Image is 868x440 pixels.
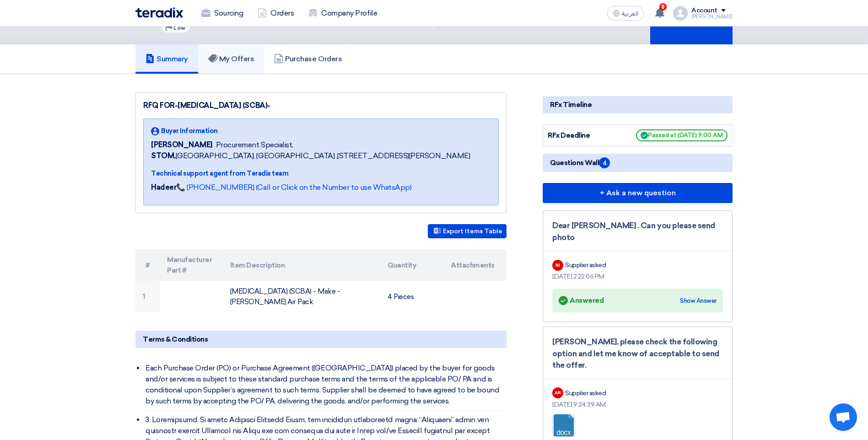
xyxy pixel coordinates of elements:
[552,336,723,371] div: [PERSON_NAME], please check the following option and let me know of acceptable to send the offer.
[143,334,208,344] span: Terms & Conditions
[223,249,381,281] th: Item Description
[565,260,606,270] div: Supplier asked
[151,183,176,192] strong: Hadeer
[599,157,610,168] span: 4
[607,6,644,21] button: العربية
[151,140,212,150] span: [PERSON_NAME]
[428,224,507,238] button: Export Items Table
[173,25,185,31] span: Low
[680,296,717,306] div: Show Answer
[194,3,250,23] a: Sourcing
[636,129,728,141] span: Passed at [DATE] 9:00 AM
[198,44,264,74] a: My Offers
[176,183,411,192] a: 📞 [PHONE_NUMBER] (Call or Click on the Number to use WhatsApp)
[691,7,717,15] div: Account
[223,281,381,312] td: [MEDICAL_DATA] (SCBA) - Make -[PERSON_NAME] Air Pack
[161,126,218,136] span: Buyer Information
[552,387,563,398] div: AR
[830,403,857,431] a: Open chat
[622,11,638,17] span: العربية
[160,249,223,281] th: Manufacturer Part #
[151,150,470,161] span: [GEOGRAPHIC_DATA], [GEOGRAPHIC_DATA] ,[STREET_ADDRESS][PERSON_NAME]
[550,157,610,168] span: Questions Wall
[559,294,604,307] div: Answered
[146,54,188,64] h5: Summary
[216,140,293,150] span: Procurement Specialist,
[264,44,352,74] a: Purchase Orders
[151,169,470,178] div: Technical support agent from Teradix team
[552,260,563,271] div: NI
[143,100,499,111] div: RFQ FOR-[MEDICAL_DATA] (SCBA)-
[443,249,507,281] th: Attachments
[135,249,160,281] th: #
[552,400,723,409] div: [DATE] 9:24:39 AM
[659,3,667,11] span: 8
[543,96,733,113] div: RFx Timeline
[543,183,733,203] button: + Ask a new question
[380,249,443,281] th: Quantity
[208,54,254,64] h5: My Offers
[145,359,507,411] li: Each Purchase Order (PO) or Purchase Agreement ([GEOGRAPHIC_DATA]) placed by the buyer for goods ...
[380,281,443,312] td: 4 Pieces
[301,3,384,23] a: Company Profile
[552,272,723,281] div: [DATE] 2:22:06 PM
[135,7,183,18] img: Teradix logo
[250,3,301,23] a: Orders
[151,151,176,160] b: STOM,
[135,44,198,74] a: Summary
[552,220,723,243] div: Dear [PERSON_NAME] . Can you please send photo
[691,14,733,19] div: [PERSON_NAME]
[565,388,606,398] div: Supplier asked
[673,6,688,21] img: profile_test.png
[274,54,342,64] h5: Purchase Orders
[135,281,160,312] td: 1
[548,130,616,141] div: RFx Deadline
